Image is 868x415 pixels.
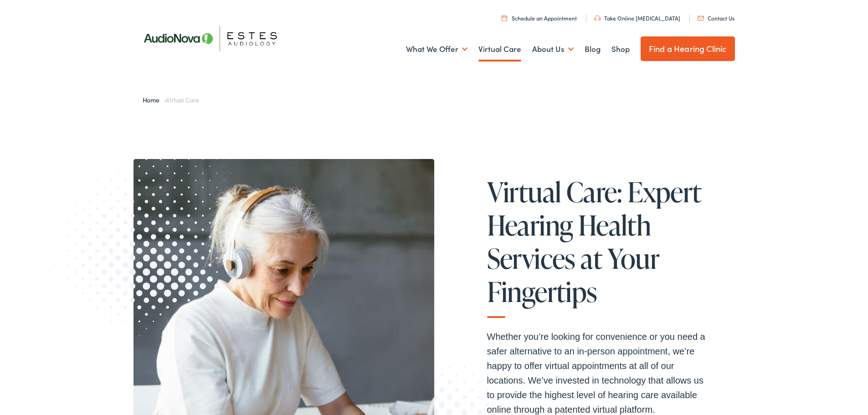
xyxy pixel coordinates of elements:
[487,243,575,273] span: Services
[611,32,630,66] a: Shop
[406,32,467,66] a: What We Offer
[698,14,734,22] a: Contact Us
[487,210,573,240] span: Hearing
[166,95,199,104] span: Virtual Care
[594,15,601,21] img: utility icon
[580,243,602,273] span: at
[478,32,521,66] a: Virtual Care
[19,102,260,350] img: Graphic image with a halftone pattern, contributing to the site's visual design.
[578,210,651,240] span: Health
[532,32,574,66] a: About Us
[641,36,735,61] a: Find a Hearing Clinic
[502,14,577,22] a: Schedule an Appointment
[698,16,704,20] img: utility icon
[143,95,199,104] span: »
[487,277,597,307] span: Fingertips
[585,32,601,66] a: Blog
[607,243,659,273] span: Your
[502,15,507,21] img: utility icon
[627,177,701,207] span: Expert
[594,14,680,22] a: Take Online [MEDICAL_DATA]
[487,177,561,207] span: Virtual
[566,177,622,207] span: Care:
[143,95,164,104] a: Home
